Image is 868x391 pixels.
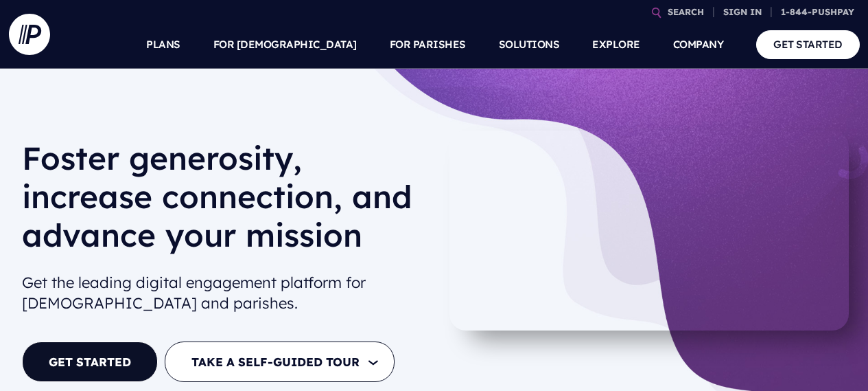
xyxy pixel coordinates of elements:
[499,21,560,69] a: SOLUTIONS
[22,139,425,265] h1: Foster generosity, increase connection, and advance your mission
[22,267,425,320] h2: Get the leading digital engagement platform for [DEMOGRAPHIC_DATA] and parishes.
[165,342,395,382] button: TAKE A SELF-GUIDED TOUR
[213,21,357,69] a: FOR [DEMOGRAPHIC_DATA]
[592,21,640,69] a: EXPLORE
[22,342,158,382] a: GET STARTED
[390,21,466,69] a: FOR PARISHES
[146,21,180,69] a: PLANS
[756,30,860,58] a: GET STARTED
[673,21,724,69] a: COMPANY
